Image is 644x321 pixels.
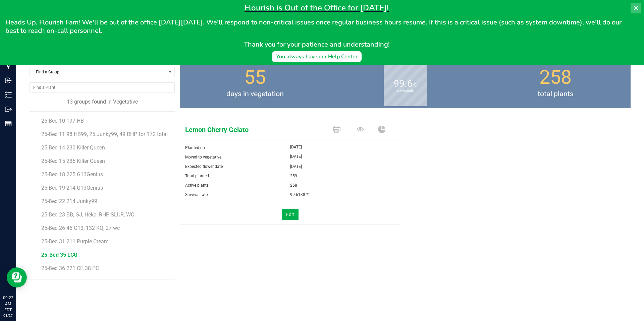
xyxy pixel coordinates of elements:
[41,278,80,285] span: 25-Bed 37 69 PC
[30,83,174,92] input: NO DATA FOUND
[5,91,12,98] inline-svg: Inventory
[185,145,205,150] span: Planted on
[185,174,209,178] span: Total planted
[41,144,105,151] span: 25-Bed 14 230 Killer Queen
[185,60,325,108] group-info-box: Days in vegetation
[41,158,105,164] span: 25-Bed 15 235 Killer Queen
[485,60,626,108] group-info-box: Total number of plants
[3,295,13,313] p: 09:22 AM EDT
[41,252,77,258] span: 25-Bed 35 LCG
[180,89,330,100] span: days in vegetation
[41,185,103,191] span: 25-Bed 19 214 G13Genius
[5,120,12,127] inline-svg: Reports
[3,313,13,318] p: 08/27
[290,143,302,151] span: [DATE]
[185,155,221,159] span: Moved to vegetative
[290,181,297,190] span: 258
[282,209,299,220] button: Edit
[41,265,99,271] span: 25-Bed 36 221 CF, 38 PC
[276,53,358,61] div: You always have our Help Center
[7,267,27,287] iframe: Resource center
[185,164,223,169] span: Expected flower date
[41,238,109,245] span: 25-Bed 31 211 Purple Cream
[185,183,209,188] span: Active plants
[41,171,103,178] span: 25-Bed 18 225 G13Genius
[41,198,97,204] span: 25-Bed 22 214 Junky99
[335,60,475,108] group-info-box: Survival rate
[244,66,266,88] span: 55
[41,211,134,218] span: 25-Bed 23 BB, GJ, Heka, RHP, SLUR, WC
[30,98,175,106] div: 13 groups found in Vegetative
[41,225,120,231] span: 25-Bed 26 46 G13, 132 KQ, 27 wc
[290,152,302,160] span: [DATE]
[180,125,326,135] span: Lemon Cherry Gelato
[5,106,12,113] inline-svg: Outbound
[5,63,12,69] inline-svg: Manufacturing
[30,67,166,77] span: Find a Group
[480,89,631,100] span: total plants
[245,2,389,13] span: Flourish is Out of the Office for [DATE]!
[290,162,302,171] span: [DATE]
[41,118,84,124] span: 25-Bed 10 197 HB
[5,18,623,35] span: Heads Up, Flourish Fam! We'll be out of the office [DATE][DATE]. We'll respond to non-critical is...
[244,40,390,49] span: Thank you for your patience and understanding!
[185,192,208,197] span: Survival rate
[290,171,297,181] span: 259
[290,190,309,199] span: 99.6138 %
[539,66,572,88] span: 258
[5,77,12,84] inline-svg: Inbound
[41,131,168,137] span: 25-Bed 11 98 HB99, 25 Junky99, 49 RHP for 172 total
